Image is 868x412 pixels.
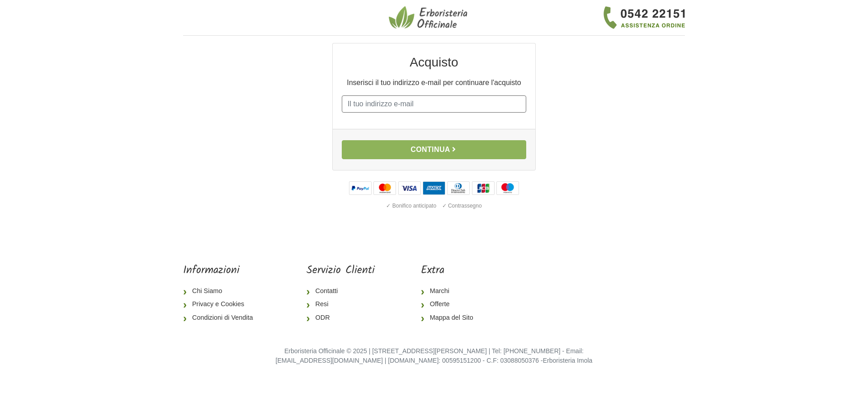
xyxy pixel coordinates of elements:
[543,357,593,364] a: Erboristeria Imola
[183,284,260,298] a: Chi Siamo
[183,311,260,325] a: Condizioni di Vendita
[307,311,375,325] a: ODR
[421,284,481,298] a: Marchi
[389,5,470,30] img: Erboristeria Officinale
[307,284,375,298] a: Contatti
[307,264,375,277] h5: Servizio Clienti
[421,311,481,325] a: Mappa del Sito
[183,264,260,277] h5: Informazioni
[421,264,481,277] h5: Extra
[342,95,526,113] input: Il tuo indirizzo e-mail
[307,298,375,311] a: Resi
[527,264,685,296] iframe: fb:page Facebook Social Plugin
[440,200,484,212] div: ✓ Contrassegno
[276,347,593,365] small: Erboristeria Officinale © 2025 | [STREET_ADDRESS][PERSON_NAME] | Tel: [PHONE_NUMBER] - Email: [EM...
[342,54,526,70] h2: Acquisto
[421,298,481,311] a: Offerte
[183,298,260,311] a: Privacy e Cookies
[342,140,526,159] button: Continua
[342,77,526,88] p: Inserisci il tuo indirizzo e-mail per continuare l'acquisto
[384,200,438,212] div: ✓ Bonifico anticipato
